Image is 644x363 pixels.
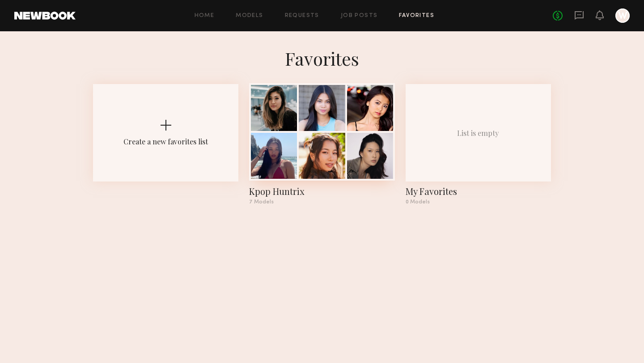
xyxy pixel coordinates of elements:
[406,84,551,205] a: List is emptyMy Favorites0 Models
[249,199,394,205] div: 7 Models
[236,13,263,19] a: Models
[615,8,630,23] a: W
[341,13,378,19] a: Job Posts
[249,84,394,205] a: Kpop Huntrix7 Models
[195,13,215,19] a: Home
[123,137,208,146] div: Create a new favorites list
[93,84,238,212] button: Create a new favorites list
[249,185,394,198] div: Kpop Huntrix
[399,13,434,19] a: Favorites
[285,13,319,19] a: Requests
[406,199,551,205] div: 0 Models
[457,128,499,138] div: List is empty
[406,185,551,198] div: My Favorites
